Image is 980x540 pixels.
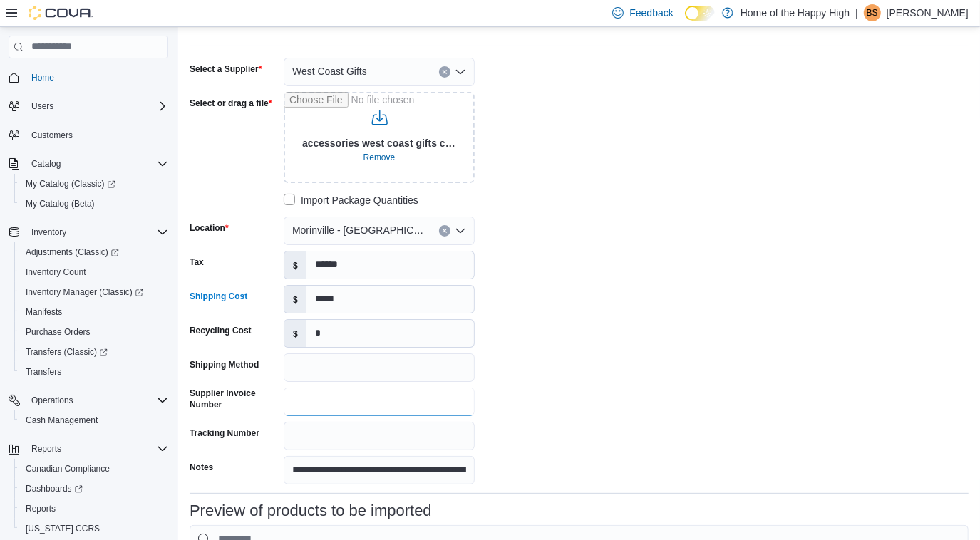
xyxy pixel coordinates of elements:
input: Use aria labels when no actual label is in use [284,92,475,183]
a: Customers [26,127,78,144]
span: Inventory Count [20,264,168,281]
span: Washington CCRS [20,520,168,537]
button: Clear input [439,66,450,78]
span: [US_STATE] CCRS [26,523,100,534]
div: Brittany Schaefer [864,4,881,21]
label: $ [284,286,306,313]
a: Adjustments (Classic) [20,244,125,261]
span: Remove [363,152,396,163]
p: | [855,4,858,21]
h3: Preview of products to be imported [190,502,432,519]
a: Transfers (Classic) [14,342,174,362]
label: Shipping Method [190,359,259,370]
a: Inventory Manager (Classic) [20,284,149,301]
span: Customers [31,130,73,141]
span: Reports [31,443,61,455]
span: Transfers (Classic) [20,343,168,360]
button: Purchase Orders [14,322,174,342]
a: Adjustments (Classic) [14,242,174,262]
label: Select or drag a file [190,98,272,109]
span: Purchase Orders [20,323,168,341]
button: Clear input [439,225,450,237]
label: $ [284,251,306,279]
span: West Coast Gifts [292,63,367,80]
span: Adjustments (Classic) [26,246,119,258]
label: Notes [190,462,213,473]
label: Supplier Invoice Number [190,388,278,410]
span: Manifests [26,306,62,318]
button: Reports [14,499,174,519]
button: Home [3,67,174,88]
span: Canadian Compliance [26,463,110,474]
span: Users [31,100,53,112]
span: Inventory Manager (Classic) [26,286,143,298]
button: Clear selected files [358,149,401,166]
span: Users [26,98,168,115]
a: Reports [20,500,61,517]
span: BS [867,4,878,21]
p: Home of the Happy High [741,4,850,21]
span: Home [26,68,168,86]
button: Inventory [3,222,174,242]
button: Users [26,98,59,115]
button: Open list of options [455,66,466,78]
button: Catalog [26,155,66,172]
span: Catalog [26,155,168,172]
button: Canadian Compliance [14,459,174,479]
a: Purchase Orders [20,323,96,341]
span: Manifests [20,303,168,321]
span: My Catalog (Classic) [20,175,168,192]
a: Transfers [20,363,67,380]
a: Inventory Count [20,264,92,281]
button: Manifests [14,302,174,322]
a: Transfers (Classic) [20,343,113,360]
a: [US_STATE] CCRS [20,520,105,537]
p: [PERSON_NAME] [887,4,969,21]
span: Inventory Manager (Classic) [20,284,168,301]
span: Transfers [26,366,61,378]
span: My Catalog (Beta) [26,198,95,209]
span: Reports [26,503,56,514]
a: Home [26,69,60,86]
span: Canadian Compliance [20,460,168,477]
span: Dashboards [20,480,168,497]
button: Catalog [3,154,174,174]
a: My Catalog (Classic) [20,175,121,192]
span: Operations [26,392,168,409]
span: Cash Management [20,412,168,429]
label: Import Package Quantities [284,192,418,209]
span: Reports [20,500,168,517]
button: Cash Management [14,410,174,430]
a: Manifests [20,303,68,321]
span: Adjustments (Classic) [20,244,168,261]
a: Canadian Compliance [20,460,115,477]
span: Dashboards [26,483,83,494]
a: Dashboards [20,480,88,497]
button: My Catalog (Beta) [14,194,174,214]
label: $ [284,320,306,347]
span: Dark Mode [685,21,686,21]
button: [US_STATE] CCRS [14,519,174,539]
span: Inventory Count [26,266,86,278]
button: Customers [3,125,174,145]
span: Morinville - [GEOGRAPHIC_DATA][PERSON_NAME] - [GEOGRAPHIC_DATA] [292,222,425,239]
span: Transfers [20,363,168,380]
span: Customers [26,126,168,144]
span: Inventory [31,227,66,238]
span: Purchase Orders [26,326,91,338]
img: Cova [29,6,93,20]
button: Inventory Count [14,262,174,282]
a: My Catalog (Beta) [20,195,100,212]
span: Operations [31,395,73,406]
span: My Catalog (Classic) [26,178,115,189]
span: Transfers (Classic) [26,346,108,358]
button: Operations [26,392,79,409]
span: My Catalog (Beta) [20,195,168,212]
button: Open list of options [455,225,466,237]
span: Home [31,72,54,83]
button: Reports [3,439,174,459]
label: Tracking Number [190,427,259,439]
span: Inventory [26,224,168,241]
span: Cash Management [26,415,98,426]
label: Recycling Cost [190,325,252,336]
